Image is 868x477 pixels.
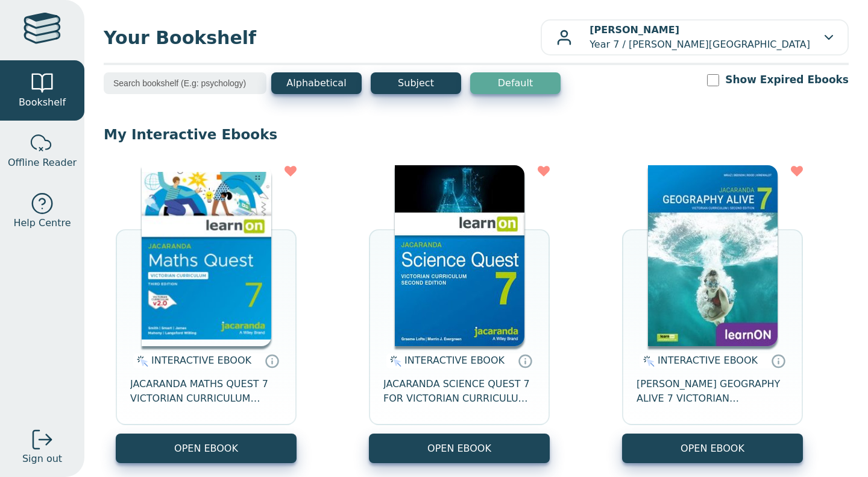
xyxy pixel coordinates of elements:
p: Year 7 / [PERSON_NAME][GEOGRAPHIC_DATA] [590,23,810,52]
label: Show Expired Ebooks [725,72,849,87]
p: My Interactive Ebooks [104,125,849,144]
span: INTERACTIVE EBOOK [658,355,758,366]
span: Your Bookshelf [104,24,541,51]
img: cc9fd0c4-7e91-e911-a97e-0272d098c78b.jpg [648,165,778,346]
span: Offline Reader [8,156,77,170]
img: 329c5ec2-5188-ea11-a992-0272d098c78b.jpg [395,165,524,346]
a: Interactive eBooks are accessed online via the publisher’s portal. They contain interactive resou... [518,353,532,368]
img: b87b3e28-4171-4aeb-a345-7fa4fe4e6e25.jpg [142,165,271,346]
button: OPEN EBOOK [622,434,803,463]
img: interactive.svg [133,354,148,368]
button: Default [470,72,561,94]
span: JACARANDA MATHS QUEST 7 VICTORIAN CURRICULUM LEARNON EBOOK 3E [130,377,282,406]
span: INTERACTIVE EBOOK [151,355,251,366]
img: interactive.svg [386,354,401,368]
span: INTERACTIVE EBOOK [404,355,505,366]
span: Bookshelf [19,95,66,110]
a: Interactive eBooks are accessed online via the publisher’s portal. They contain interactive resou... [771,353,785,368]
button: [PERSON_NAME]Year 7 / [PERSON_NAME][GEOGRAPHIC_DATA] [541,19,849,55]
span: JACARANDA SCIENCE QUEST 7 FOR VICTORIAN CURRICULUM LEARNON 2E EBOOK [383,377,535,406]
span: Sign out [22,452,62,466]
button: OPEN EBOOK [369,434,550,463]
input: Search bookshelf (E.g: psychology) [104,72,266,94]
a: Interactive eBooks are accessed online via the publisher’s portal. They contain interactive resou... [265,353,279,368]
span: [PERSON_NAME] GEOGRAPHY ALIVE 7 VICTORIAN CURRICULUM LEARNON EBOOK 2E [637,377,788,406]
span: Help Centre [13,216,71,230]
button: Alphabetical [271,72,362,94]
img: interactive.svg [640,354,655,368]
button: Subject [371,72,461,94]
button: OPEN EBOOK [116,434,297,463]
b: [PERSON_NAME] [590,24,679,36]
